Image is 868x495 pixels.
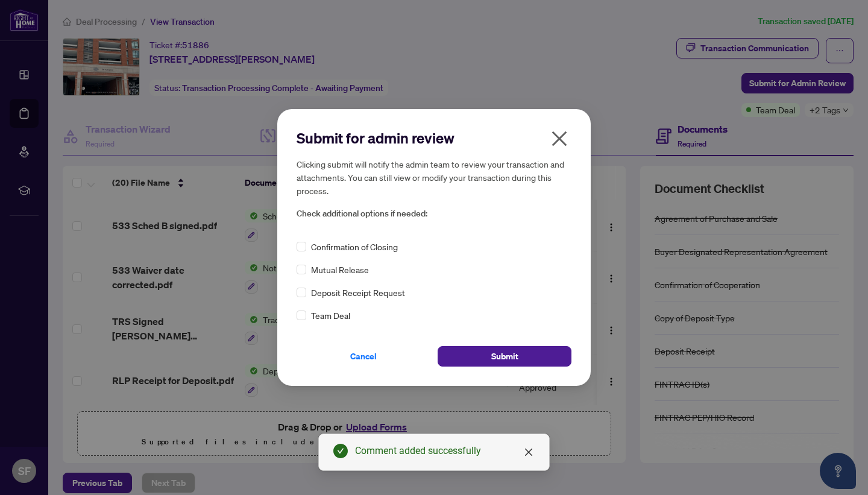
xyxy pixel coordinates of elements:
[524,447,533,457] span: close
[297,207,571,221] span: Check additional options if needed:
[311,263,369,276] span: Mutual Release
[297,157,571,197] h5: Clicking submit will notify the admin team to review your transaction and attachments. You can st...
[297,128,571,148] h2: Submit for admin review
[311,309,350,322] span: Team Deal
[311,240,398,253] span: Confirmation of Closing
[355,444,535,458] div: Comment added successfully
[491,347,518,366] span: Submit
[297,346,430,367] button: Cancel
[550,129,569,148] span: close
[311,286,405,299] span: Deposit Receipt Request
[522,446,535,459] a: Close
[333,444,348,458] span: check-circle
[350,347,377,366] span: Cancel
[438,346,571,367] button: Submit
